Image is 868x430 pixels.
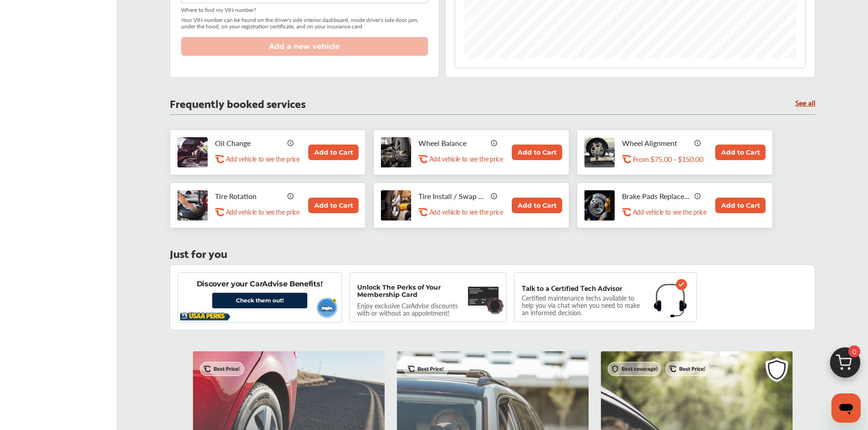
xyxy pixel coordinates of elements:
[584,190,615,220] img: brake-pads-replacement-thumb.jpg
[181,7,428,13] span: Where to find my VIN number?
[429,208,503,216] p: Add vehicle to see the price
[308,198,359,213] button: Add to Cart
[180,311,230,321] img: usaa-logo.5ee3b997.svg
[512,198,562,213] button: Add to Cart
[512,145,562,160] button: Add to Cart
[308,145,359,160] button: Add to Cart
[287,139,295,146] img: info_icon_vector.svg
[287,192,295,199] img: info_icon_vector.svg
[795,98,815,106] a: See all
[491,139,498,146] img: info_icon_vector.svg
[654,284,687,317] img: headphones.1b115f31.svg
[381,137,411,167] img: tire-wheel-balance-thumb.jpg
[313,295,340,320] img: usaa-vehicle.1b55c2f1.svg
[357,302,467,317] p: Enjoy exclusive CarAdvise discounts with or without an appointment!
[715,145,766,160] button: Add to Cart
[177,190,208,220] img: tire-rotation-thumb.jpg
[622,192,691,200] p: Brake Pads Replacement
[181,17,428,30] span: Your VIN number can be found on the driver's side interior dashboard, inside driver's side door j...
[715,198,766,213] button: Add to Cart
[357,284,464,298] p: Unlock The Perks of Your Membership Card
[584,137,615,167] img: wheel-alignment-thumb.jpg
[170,248,227,257] p: Just for you
[177,137,208,167] img: oil-change-thumb.jpg
[831,393,861,423] iframe: Button to launch messaging window
[212,293,307,308] a: Check them out!
[633,208,707,216] p: Add vehicle to see the price
[823,343,867,387] img: cart_icon.3d0951e8.svg
[491,192,498,199] img: info_icon_vector.svg
[215,192,284,200] p: Tire Rotation
[486,296,504,314] img: badge.f18848ea.svg
[226,208,300,216] p: Add vehicle to see the price
[197,279,322,289] p: Discover your CarAdvise Benefits!
[848,345,860,357] span: 0
[676,279,687,290] img: check-icon.521c8815.svg
[215,139,284,147] p: Oil Change
[381,190,411,220] img: tire-install-swap-tires-thumb.jpg
[170,98,305,107] p: Frequently booked services
[468,284,499,309] img: maintenance-card.27cfeff5.svg
[429,155,503,163] p: Add vehicle to see the price
[633,155,703,163] p: From $75.00 - $150.00
[694,192,702,199] img: info_icon_vector.svg
[418,139,487,147] p: Wheel Balance
[418,192,487,200] p: Tire Install / Swap Tires
[622,139,691,147] p: Wheel Alignment
[694,139,702,146] img: info_icon_vector.svg
[522,296,647,315] p: Certified maintenance techs available to help you via chat when you need to make an informed deci...
[522,284,622,292] p: Talk to a Certified Tech Advisor
[226,155,300,163] p: Add vehicle to see the price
